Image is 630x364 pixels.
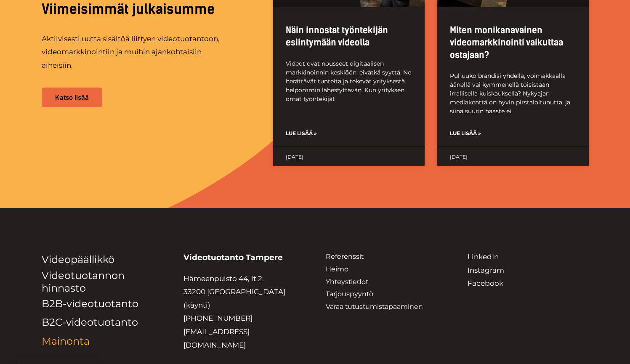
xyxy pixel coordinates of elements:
span: Katso lisää [55,94,89,101]
span: [DATE] [286,154,303,160]
a: Instagram [468,266,504,274]
nav: Valikko [42,250,163,351]
a: [EMAIL_ADDRESS][DOMAIN_NAME] [183,327,250,349]
p: Puhuuko brändisi yhdellä, voimakkaalla äänellä vai kymmenellä toisistaan irrallisella kuiskauksel... [450,72,576,116]
a: Read more about Näin innostat työntekijän esiintymään videolla [286,129,317,138]
a: Miten monikanavainen videomarkkinointi vaikuttaa ostajaan? [450,25,563,60]
a: LinkedIn [468,252,499,261]
a: Näin innostat työntekijän esiintymään videolla [286,25,388,48]
p: Videot ovat nousseet digitaalisen markkinoinnin keskiöön, eivätkä syyttä. Ne herättävät tunteita ... [286,59,412,104]
strong: Videotuotanto Tampere [183,252,283,262]
a: [PHONE_NUMBER] [183,314,253,322]
a: B2B-videotuotanto [42,298,138,310]
a: Yhteystiedot [326,278,368,286]
aside: Footer Widget 3 [326,250,447,313]
a: Tarjouspyyntö [326,290,373,298]
aside: Footer Widget 2 [42,250,163,351]
a: Katso lisää [42,88,102,107]
nav: Valikko [326,250,447,313]
a: Varaa tutustumistapaaminen [326,303,423,311]
a: Facebook [468,279,503,287]
a: Heimo [326,265,348,273]
a: Referenssit [326,252,364,260]
a: B2C-videotuotanto [42,316,138,328]
a: Videopäällikkö [42,253,114,266]
a: Mainonta [42,335,90,347]
a: Read more about Miten monikanavainen videomarkkinointi vaikuttaa ostajaan? [450,129,481,138]
p: Aktiivisesti uutta sisältöä liittyen videotuotantoon, videomarkkinointiin ja muihin ajankohtaisii... [42,32,231,72]
p: Hämeenpuisto 44, lt 2. 33200 [GEOGRAPHIC_DATA] (käynti) [183,272,305,352]
span: [DATE] [450,154,468,160]
a: Videotuotannon hinnasto [42,269,125,294]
